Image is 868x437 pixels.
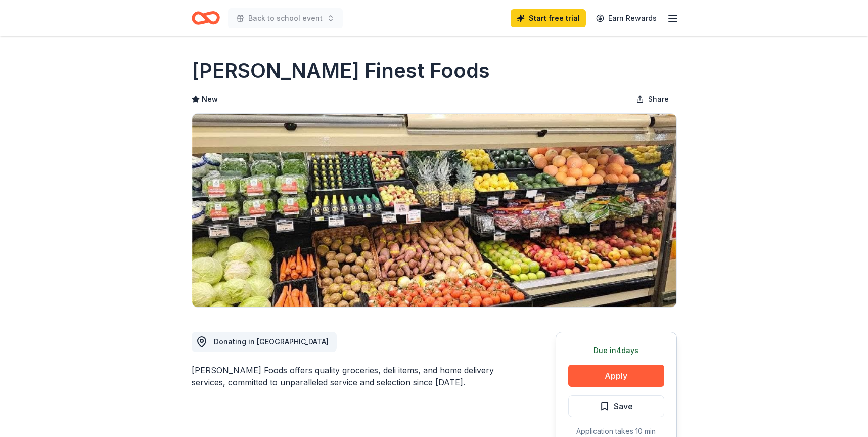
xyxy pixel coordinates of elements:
[568,344,664,357] div: Due in 4 days
[511,9,586,27] a: Start free trial
[192,6,220,30] a: Home
[628,89,677,109] button: Share
[214,337,329,346] span: Donating in [GEOGRAPHIC_DATA]
[202,93,218,105] span: New
[192,57,490,85] h1: [PERSON_NAME] Finest Foods
[228,8,343,28] button: Back to school event
[648,93,669,105] span: Share
[568,395,664,417] button: Save
[192,364,507,388] div: [PERSON_NAME] Foods offers quality groceries, deli items, and home delivery services, committed t...
[590,9,663,27] a: Earn Rewards
[614,400,633,413] span: Save
[248,12,323,24] span: Back to school event
[192,114,676,307] img: Image for Jensen’s Finest Foods
[568,365,664,387] button: Apply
